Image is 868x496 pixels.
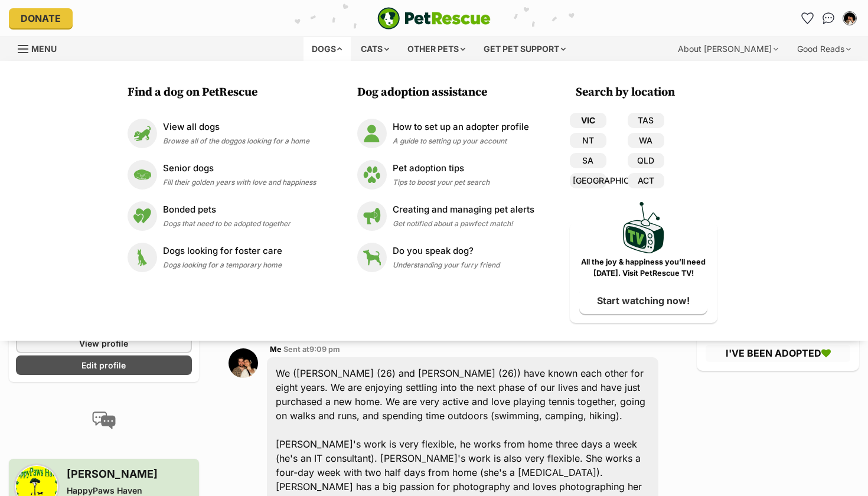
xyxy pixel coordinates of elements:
a: Pet adoption tips Pet adoption tips Tips to boost your pet search [357,160,534,190]
a: Bonded pets Bonded pets Dogs that need to be adopted together [128,201,316,231]
img: Clare Duyker profile pic [229,348,258,378]
a: WA [628,133,664,148]
span: Understanding your furry friend [393,260,500,269]
span: View profile [79,337,128,350]
a: View all dogs View all dogs Browse all of the doggos looking for a home [128,119,316,148]
span: Get notified about a pawfect match! [393,219,513,228]
a: TAS [628,113,664,128]
h3: Find a dog on PetRescue [128,84,322,101]
a: Senior dogs Senior dogs Fill their golden years with love and happiness [128,160,316,190]
span: Fill their golden years with love and happiness [163,178,316,187]
a: NT [570,133,606,148]
h3: Dog adoption assistance [357,84,540,101]
a: Conversations [819,9,838,28]
button: My account [840,9,859,28]
span: Edit profile [81,359,126,371]
div: Good Reads [789,37,859,61]
a: Favourites [798,9,817,28]
a: Do you speak dog? Do you speak dog? Understanding your furry friend [357,243,534,272]
div: About [PERSON_NAME] [670,37,787,61]
img: logo-e224e6f780fb5917bec1dbf3a21bbac754714ae5b6737aabdf751b685950b380.svg [377,7,491,30]
a: Edit profile [16,355,192,375]
a: Dogs looking for foster care Dogs looking for foster care Dogs looking for a temporary home [128,243,316,272]
img: Creating and managing pet alerts [357,201,387,231]
img: Bonded pets [128,201,157,231]
a: SA [570,153,606,168]
h3: Search by location [576,84,717,101]
p: Bonded pets [163,203,291,217]
img: PetRescue TV logo [623,202,664,253]
span: A guide to setting up your account [393,136,507,145]
ul: Account quick links [798,9,859,28]
p: Do you speak dog? [393,244,500,258]
img: Senior dogs [128,160,157,190]
img: conversation-icon-4a6f8262b818ee0b60e3300018af0b2d0b884aa5de6e9bcb8d3d4eeb1a70a7c4.svg [92,412,116,429]
a: Start watching now! [579,287,707,314]
a: VIC [570,113,606,128]
span: Sent at [283,345,340,354]
a: How to set up an adopter profile How to set up an adopter profile A guide to setting up your account [357,119,534,148]
div: Other pets [399,37,474,61]
p: Dogs looking for foster care [163,244,282,258]
a: ACT [628,173,664,188]
span: Dogs that need to be adopted together [163,219,291,228]
span: 9:09 pm [309,345,340,354]
span: Browse all of the doggos looking for a home [163,136,309,145]
img: Clare Duyker profile pic [844,12,856,24]
img: Pet adoption tips [357,160,387,190]
span: Dogs looking for a temporary home [163,260,282,269]
img: chat-41dd97257d64d25036548639549fe6c8038ab92f7586957e7f3b1b290dea8141.svg [823,12,835,24]
a: QLD [628,153,664,168]
a: View profile [16,334,192,353]
p: View all dogs [163,120,309,134]
img: Do you speak dog? [357,243,387,272]
img: View all dogs [128,119,157,148]
a: PetRescue [377,7,491,30]
p: Creating and managing pet alerts [393,203,534,217]
a: Creating and managing pet alerts Creating and managing pet alerts Get notified about a pawfect ma... [357,201,534,231]
div: I'VE BEEN ADOPTED [706,345,850,361]
img: How to set up an adopter profile [357,119,387,148]
span: Tips to boost your pet search [393,178,490,187]
p: Senior dogs [163,162,316,175]
p: How to set up an adopter profile [393,120,529,134]
a: [GEOGRAPHIC_DATA] [570,173,606,188]
div: Get pet support [475,37,574,61]
a: Menu [18,37,65,58]
p: Pet adoption tips [393,162,490,175]
div: Dogs [304,37,351,61]
div: Cats [353,37,397,61]
a: Donate [9,8,73,28]
span: Me [270,345,282,354]
img: Dogs looking for foster care [128,243,157,272]
h3: [PERSON_NAME] [67,466,192,482]
span: Menu [31,44,57,54]
p: All the joy & happiness you’ll need [DATE]. Visit PetRescue TV! [579,257,709,279]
